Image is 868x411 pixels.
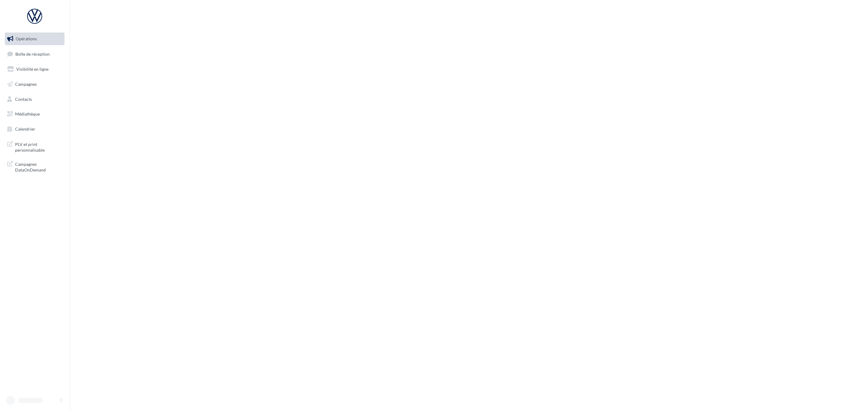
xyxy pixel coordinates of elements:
a: Boîte de réception [4,48,66,60]
a: PLV et print personnalisable [4,138,66,156]
span: Visibilité en ligne [16,66,49,72]
span: Médiathèque [15,111,40,116]
span: Boîte de réception [15,51,50,56]
a: Médiathèque [4,108,66,120]
span: Contacts [15,96,32,101]
span: Campagnes DataOnDemand [15,160,62,173]
span: Opérations [16,36,37,41]
span: PLV et print personnalisable [15,140,62,153]
a: Campagnes DataOnDemand [4,158,66,175]
span: Calendrier [15,126,35,131]
a: Visibilité en ligne [4,63,66,76]
a: Opérations [4,32,66,45]
a: Campagnes [4,78,66,91]
span: Campagnes [15,82,37,87]
a: Calendrier [4,123,66,135]
a: Contacts [4,93,66,106]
